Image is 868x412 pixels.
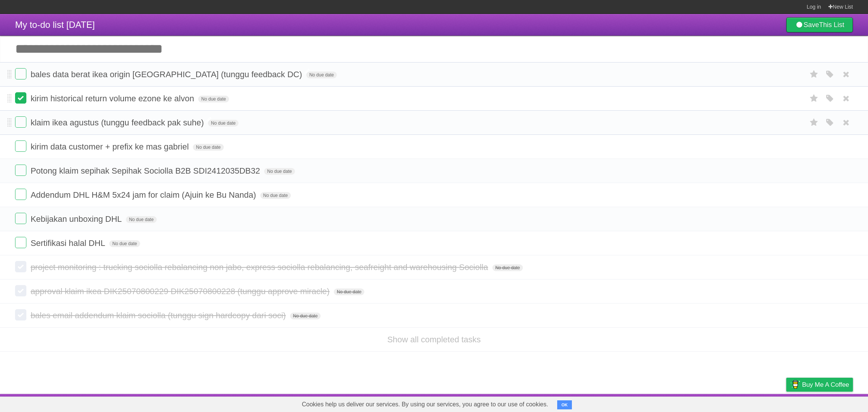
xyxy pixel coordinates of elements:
[802,378,849,391] span: Buy me a coffee
[15,309,26,320] label: Done
[109,240,140,247] span: No due date
[557,400,572,409] button: OK
[193,144,223,151] span: No due date
[790,378,800,391] img: Buy me a coffee
[15,237,26,248] label: Done
[786,378,853,392] a: Buy me a coffee
[805,396,853,410] a: Suggest a feature
[686,396,702,410] a: About
[15,285,26,296] label: Done
[31,118,206,127] span: klaim ikea agustus (tunggu feedback pak suhe)
[306,72,337,78] span: No due date
[15,92,26,104] label: Done
[492,264,523,271] span: No due date
[31,142,191,151] span: kirim data customer + prefix ke mas gabriel
[711,396,741,410] a: Developers
[15,165,26,176] label: Done
[15,261,26,272] label: Done
[819,21,844,29] b: This List
[15,213,26,224] label: Done
[15,189,26,200] label: Done
[807,92,821,105] label: Star task
[31,70,304,79] span: bales data berat ikea origin [GEOGRAPHIC_DATA] (tunggu feedback DC)
[15,116,26,128] label: Done
[31,262,490,272] span: project monitoring : trucking sociolla rebalancing non jabo, express sociolla rebalancing, seafre...
[290,313,321,319] span: No due date
[208,120,238,127] span: No due date
[387,335,481,344] a: Show all completed tasks
[31,287,332,296] span: approval klaim ikea DIK25070800229 DIK25070800228 (tunggu approve miracle)
[776,396,796,410] a: Privacy
[260,192,291,199] span: No due date
[198,96,229,102] span: No due date
[807,116,821,129] label: Star task
[31,238,107,248] span: Sertifikasi halal DHL
[294,397,556,412] span: Cookies help us deliver our services. By using our services, you agree to our use of cookies.
[31,214,124,224] span: Kebijakan unboxing DHL
[264,168,295,175] span: No due date
[786,17,853,32] a: SaveThis List
[31,94,196,103] span: kirim historical return volume ezone ke alvon
[126,216,156,223] span: No due date
[31,190,258,200] span: Addendum DHL H&M 5x24 jam for claim (Ajuin ke Bu Nanda)
[15,140,26,152] label: Done
[31,166,262,175] span: Potong klaim sepihak Sepihak Sociolla B2B SDI2412035DB32
[15,68,26,79] label: Done
[334,288,364,295] span: No due date
[751,396,767,410] a: Terms
[31,311,287,320] span: bales email addendum klaim sociolla (tunggu sign hardcopy dari soci)
[807,68,821,81] label: Star task
[15,20,95,30] span: My to-do list [DATE]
